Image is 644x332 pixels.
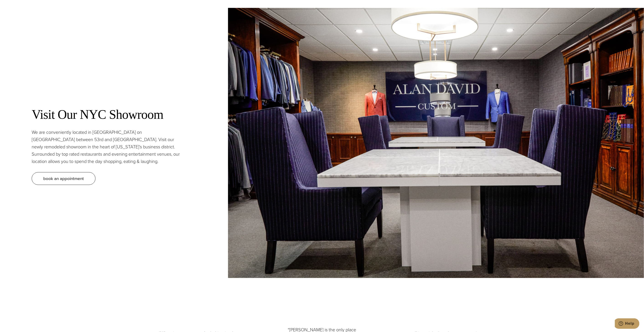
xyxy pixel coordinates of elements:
[615,318,639,330] iframe: Opens a widget where you can chat to one of our agents
[32,129,180,165] p: We are conveniently located in [GEOGRAPHIC_DATA] on [GEOGRAPHIC_DATA] between 53rd and [GEOGRAPHI...
[43,175,84,182] span: book an appointment
[228,8,644,278] img: Alan David Custom showroom in Manhattan, NYC with marble tables, club chairs and plenty of fabric...
[32,172,95,185] a: book an appointment
[32,107,180,122] h2: Visit Our NYC Showroom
